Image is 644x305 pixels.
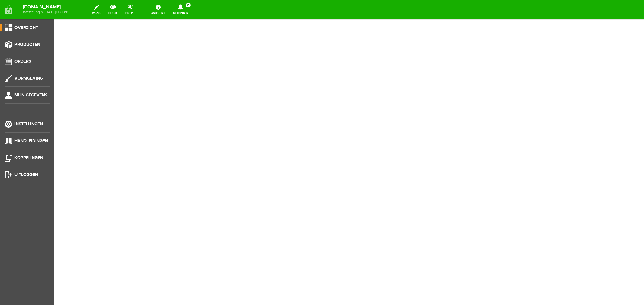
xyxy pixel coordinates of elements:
span: Vormgeving [14,76,43,81]
span: Koppelingen [14,155,43,160]
a: Meldingen2 [169,3,192,16]
strong: [DOMAIN_NAME] [23,5,68,9]
span: Overzicht [14,25,38,30]
span: Orders [14,59,31,64]
span: 2 [186,3,191,7]
span: Mijn gegevens [14,93,47,98]
span: Instellingen [14,121,43,127]
span: laatste login: [DATE] 08:19:11 [23,11,68,14]
span: Handleidingen [14,138,48,143]
span: Uitloggen [14,172,38,177]
span: Producten [14,42,40,47]
a: Assistent [148,3,168,16]
a: wijzig [88,3,104,16]
a: bekijk [105,3,121,16]
a: online [122,3,139,16]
